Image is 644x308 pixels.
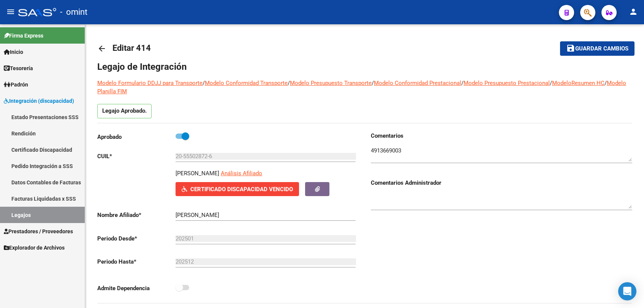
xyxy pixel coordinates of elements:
span: Prestadores / Proveedores [4,227,73,236]
h3: Comentarios [371,132,632,140]
span: Inicio [4,48,23,56]
span: - omint [60,4,87,20]
a: Modelo Formulario DDJJ para Transporte [97,80,203,86]
mat-icon: save [566,44,575,53]
button: Guardar cambios [560,41,635,55]
mat-icon: menu [6,7,15,16]
span: Análisis Afiliado [221,170,262,177]
a: Modelo Conformidad Prestacional [374,80,461,86]
p: Periodo Desde [97,234,176,243]
a: Modelo Presupuesto Transporte [290,80,372,86]
button: Certificado Discapacidad Vencido [176,182,299,196]
p: CUIL [97,152,176,160]
span: Firma Express [4,31,43,40]
p: Nombre Afiliado [97,211,176,219]
p: Periodo Hasta [97,258,176,266]
p: Aprobado [97,133,176,141]
span: Guardar cambios [575,46,628,52]
span: Tesorería [4,64,33,72]
div: Open Intercom Messenger [618,282,636,300]
span: Certificado Discapacidad Vencido [190,186,293,193]
span: Integración (discapacidad) [4,97,74,105]
p: [PERSON_NAME] [176,169,219,178]
mat-icon: person [629,7,638,16]
h3: Comentarios Administrador [371,179,632,187]
span: Padrón [4,80,28,89]
a: Modelo Conformidad Transporte [205,80,288,86]
span: Editar 414 [112,43,151,53]
h1: Legajo de Integración [97,61,632,73]
a: Modelo Presupuesto Prestacional [464,80,550,86]
mat-icon: arrow_back [97,44,106,53]
a: ModeloResumen HC [552,80,604,86]
span: Explorador de Archivos [4,244,65,252]
p: Legajo Aprobado. [97,104,152,118]
p: Admite Dependencia [97,284,176,292]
